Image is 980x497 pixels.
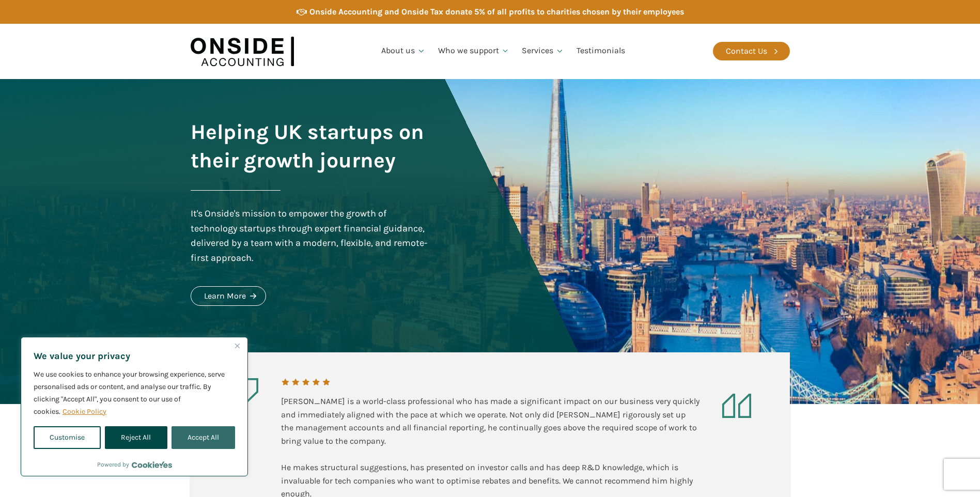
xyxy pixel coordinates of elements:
h1: Helping UK startups on their growth journey [191,118,430,175]
a: Cookie Policy [62,407,107,416]
button: Close [231,339,243,352]
div: We value your privacy [21,337,248,476]
div: Powered by [97,459,172,470]
a: Services [516,34,570,69]
a: About us [375,34,432,69]
a: Who we support [432,34,516,69]
a: Learn More [191,286,266,306]
button: Accept All [172,426,235,449]
img: Onside Accounting [191,32,294,71]
a: Testimonials [570,34,631,69]
div: Learn More [204,289,246,303]
p: We use cookies to enhance your browsing experience, serve personalised ads or content, and analys... [34,368,235,418]
div: Contact Us [726,44,767,58]
button: Reject All [105,426,167,449]
p: We value your privacy [34,350,235,362]
div: It's Onside's mission to empower the growth of technology startups through expert financial guida... [191,206,430,266]
img: Close [235,344,240,348]
div: Onside Accounting and Onside Tax donate 5% of all profits to charities chosen by their employees [309,5,684,19]
a: Visit CookieYes website [132,461,172,468]
button: Customise [34,426,101,449]
a: Contact Us [713,42,790,60]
